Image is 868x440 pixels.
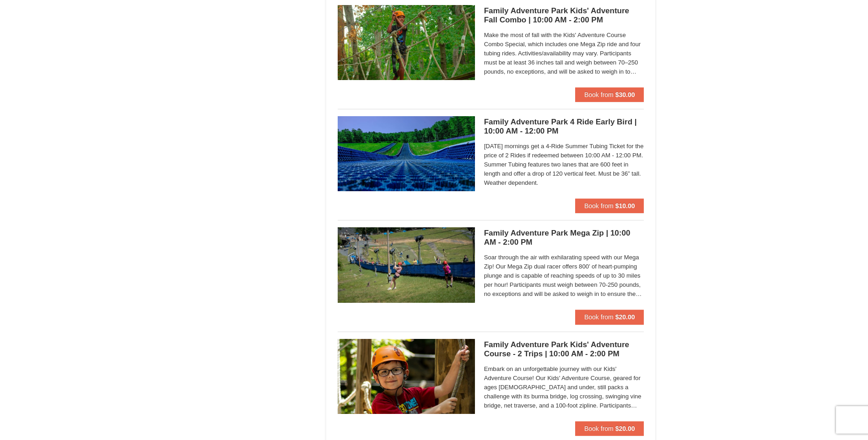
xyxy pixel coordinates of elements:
button: Book from $10.00 [575,199,644,213]
span: Book from [584,91,614,98]
button: Book from $30.00 [575,87,644,102]
strong: $20.00 [615,425,635,432]
button: Book from $20.00 [575,310,644,324]
button: Book from $20.00 [575,421,644,436]
span: Book from [584,425,614,432]
img: 6619925-18-3c99bf8f.jpg [338,116,475,191]
img: 6619925-25-20606efb.jpg [338,339,475,414]
h5: Family Adventure Park Kids' Adventure Course - 2 Trips | 10:00 AM - 2:00 PM [484,340,644,359]
strong: $20.00 [615,313,635,321]
strong: $30.00 [615,91,635,98]
h5: Family Adventure Park Kids' Adventure Fall Combo | 10:00 AM - 2:00 PM [484,6,644,25]
span: Book from [584,202,614,209]
img: 6619925-37-774baaa7.jpg [338,5,475,80]
h5: Family Adventure Park Mega Zip | 10:00 AM - 2:00 PM [484,229,644,247]
span: Soar through the air with exhilarating speed with our Mega Zip! Our Mega Zip dual racer offers 80... [484,253,644,299]
span: Embark on an unforgettable journey with our Kids' Adventure Course! Our Kids' Adventure Course, g... [484,365,644,410]
span: Book from [584,313,614,321]
span: [DATE] mornings get a 4-Ride Summer Tubing Ticket for the price of 2 Rides if redeemed between 10... [484,142,644,188]
img: 6619925-28-354a14a2.jpg [338,227,475,302]
h5: Family Adventure Park 4 Ride Early Bird | 10:00 AM - 12:00 PM [484,118,644,136]
span: Make the most of fall with the Kids' Adventure Course Combo Special, which includes one Mega Zip ... [484,31,644,76]
strong: $10.00 [615,202,635,209]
